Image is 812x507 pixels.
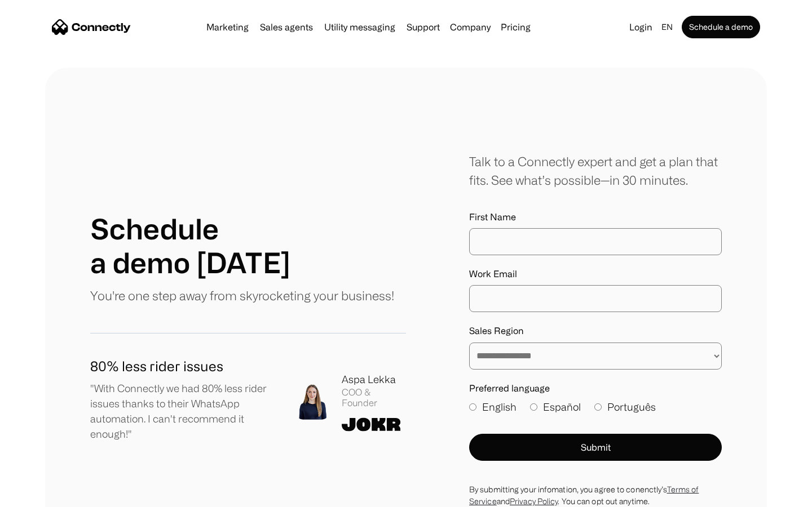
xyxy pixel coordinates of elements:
a: Utility messaging [320,23,400,32]
input: English [469,403,476,411]
label: Sales Region [469,326,722,336]
a: home [52,19,131,35]
p: You're one step away from skyrocketing your business! [90,286,394,305]
a: Marketing [202,23,253,32]
label: Português [594,399,656,415]
label: Español [530,399,581,415]
div: By submitting your infomation, you agree to conenctly’s and . You can opt out anytime. [469,483,722,507]
div: en [657,19,679,35]
aside: Language selected: English [11,486,68,503]
p: "With Connectly we had 80% less rider issues thanks to their WhatsApp automation. I can't recomme... [90,381,276,442]
h1: Schedule a demo [DATE] [90,212,290,279]
div: Company [450,19,491,35]
label: Preferred language [469,383,722,394]
button: Submit [469,434,722,461]
a: Schedule a demo [682,16,760,38]
a: Terms of Service [469,485,699,505]
div: en [661,19,673,35]
label: First Name [469,212,722,223]
ul: Language list [23,487,68,503]
div: Talk to a Connectly expert and get a plan that fits. See what’s possible—in 30 minutes. [469,152,722,189]
a: Pricing [496,23,535,32]
input: Português [594,403,602,411]
input: Español [530,403,537,411]
a: Sales agents [255,23,317,32]
div: Aspa Lekka [342,372,406,387]
h1: 80% less rider issues [90,356,276,376]
label: English [469,399,517,415]
a: Login [625,19,657,35]
div: COO & Founder [342,387,406,408]
a: Privacy Policy [510,497,558,505]
label: Work Email [469,269,722,279]
div: Company [447,19,494,35]
a: Support [402,23,444,32]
